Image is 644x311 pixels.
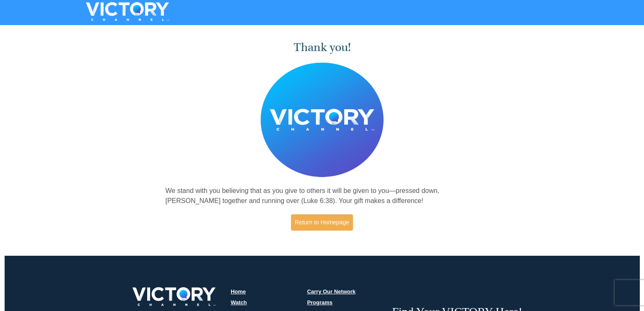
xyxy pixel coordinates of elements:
a: Watch [231,299,247,306]
a: Carry Our Network [307,288,356,295]
img: Believer's Voice of Victory Network [260,62,384,177]
img: VICTORYTHON - VICTORY Channel [75,2,180,21]
a: Home [231,288,246,295]
img: victory-logo.png [122,287,226,306]
a: Return to Homepage [291,214,353,231]
p: We stand with you believing that as you give to others it will be given to you—pressed down, [PER... [166,186,479,206]
a: Programs [307,299,332,306]
h1: Thank you! [166,41,479,54]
